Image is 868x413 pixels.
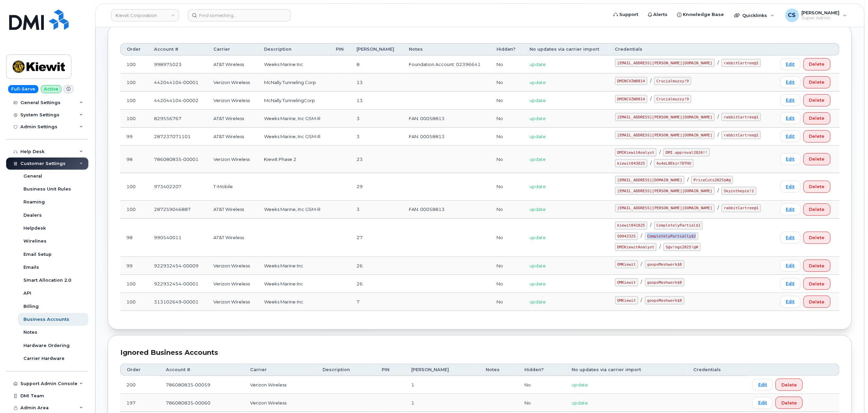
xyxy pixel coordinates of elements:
[572,400,588,406] span: update
[403,43,490,55] th: Notes
[120,146,148,173] td: 98
[809,156,825,162] span: Delete
[490,92,523,110] td: No
[654,11,668,18] span: Alerts
[244,364,316,376] th: Carrier
[654,95,691,103] code: Crucialmuzzy!9
[258,73,330,92] td: McNally Tunneling Corp
[809,299,825,305] span: Delete
[802,10,840,15] span: [PERSON_NAME]
[490,219,523,257] td: No
[207,293,258,311] td: Verizon Wireless
[490,73,523,92] td: No
[650,222,652,228] span: /
[743,13,767,18] span: Quicklinks
[809,206,825,213] span: Delete
[160,376,244,394] td: 786080835-00059
[803,58,831,70] button: Delete
[148,92,207,110] td: 442044104-00002
[351,275,403,293] td: 26
[490,275,523,293] td: No
[351,128,403,146] td: 3
[659,244,661,249] span: /
[351,110,403,128] td: 3
[160,364,244,376] th: Account #
[403,55,490,73] td: Foundation Account: 02396641
[519,394,566,412] td: No
[351,73,403,92] td: 13
[809,97,825,103] span: Delete
[148,275,207,293] td: 922932454-00001
[809,281,825,287] span: Delete
[490,55,523,73] td: No
[120,257,148,275] td: 99
[717,60,719,65] span: /
[781,9,852,22] div: Chris Smith
[780,232,801,244] a: Edit
[643,8,673,21] a: Alerts
[530,62,546,67] span: update
[351,43,403,55] th: [PERSON_NAME]
[722,204,761,212] code: rabbitCartree@1
[641,297,642,303] span: /
[803,296,831,308] button: Delete
[120,110,148,128] td: 100
[490,128,523,146] td: No
[780,112,801,124] a: Edit
[615,148,657,156] code: DMIKiewitAnalyst
[803,203,831,216] button: Delete
[650,78,652,83] span: /
[717,205,719,210] span: /
[351,201,403,219] td: 3
[490,173,523,201] td: No
[258,128,330,146] td: Weeks Marine, Inc GSM-R
[207,257,258,275] td: Verizon Wireless
[405,394,480,412] td: 1
[615,95,647,103] code: DMINCVZW0814
[530,116,546,121] span: update
[120,364,160,376] th: Order
[351,293,403,311] td: 7
[351,257,403,275] td: 26
[120,128,148,146] td: 99
[490,146,523,173] td: No
[687,177,689,182] span: /
[803,153,831,165] button: Delete
[403,110,490,128] td: FAN: 00058813
[615,59,715,67] code: [EMAIL_ADDRESS][PERSON_NAME][DOMAIN_NAME]
[480,364,518,376] th: Notes
[645,278,684,286] code: goopsMeshwork$8
[809,61,825,67] span: Delete
[244,394,316,412] td: Verizon Wireless
[650,96,652,101] span: /
[330,43,351,55] th: PIN
[659,149,661,155] span: /
[530,281,546,286] span: update
[148,73,207,92] td: 442044104-00001
[803,76,831,88] button: Delete
[615,296,638,304] code: OMKiewit
[258,55,330,73] td: Weeks Marine Inc
[663,243,700,251] code: S@v!ngs2025!@#
[838,383,863,408] iframe: Messenger Launcher
[376,364,405,376] th: PIN
[351,146,403,173] td: 23
[316,364,376,376] th: Description
[654,77,691,85] code: Crucialmuzzy!9
[654,159,694,167] code: 4u4eL8Ekzr?DTHU
[615,278,638,286] code: OMKiewit
[258,92,330,110] td: McNally TunnelingCorp
[717,132,719,137] span: /
[615,159,647,167] code: kiewit043025
[615,232,638,241] code: SD042325
[403,128,490,146] td: FAN: 00058813
[207,201,258,219] td: AT&T Wireless
[780,260,801,272] a: Edit
[530,98,546,103] span: update
[780,76,801,88] a: Edit
[809,115,825,121] span: Delete
[160,394,244,412] td: 786080835-00060
[717,188,719,193] span: /
[722,59,761,67] code: rabbitCartree@1
[530,235,546,240] span: update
